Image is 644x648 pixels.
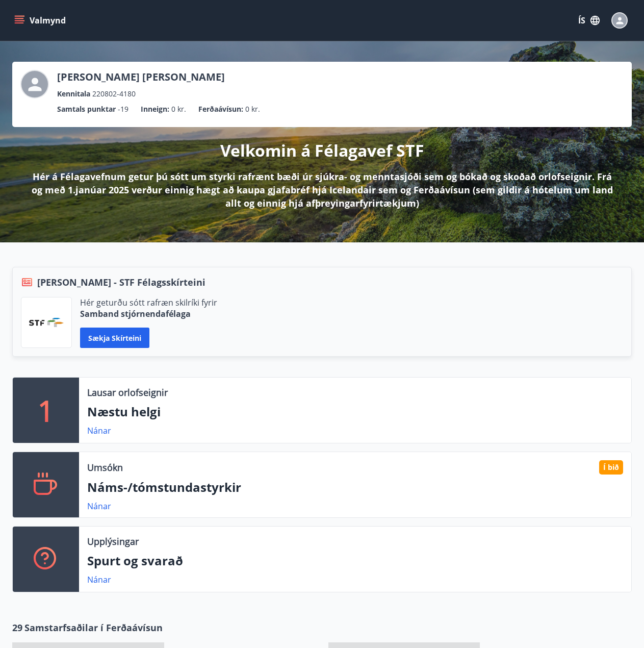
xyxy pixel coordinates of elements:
p: Inneign : [141,104,169,115]
p: Ferðaávísun : [198,104,243,115]
a: Nánar [87,425,111,436]
span: [PERSON_NAME] - STF Félagsskírteini [37,276,205,289]
p: Náms-/tómstundastyrkir [87,479,623,496]
span: 0 kr. [245,104,260,115]
p: Næstu helgi [87,403,623,420]
div: Í bið [599,460,623,475]
p: Samband stjórnendafélaga [80,308,217,319]
p: Hér geturðu sótt rafræn skilríki fyrir [80,297,217,308]
p: Spurt og svarað [87,552,623,569]
button: Sækja skírteini [80,328,149,348]
button: menu [12,11,70,30]
p: Samtals punktar [57,104,116,115]
p: Upplýsingar [87,535,139,548]
p: Umsókn [87,461,123,474]
p: Kennitala [57,88,90,99]
a: Nánar [87,574,111,585]
span: 0 kr. [171,104,186,115]
span: -19 [118,104,128,115]
span: Samstarfsaðilar í Ferðaávísun [24,621,163,634]
span: 220802-4180 [92,88,136,99]
p: Velkomin á Félagavef STF [220,139,424,162]
p: Lausar orlofseignir [87,386,168,399]
button: ÍS [573,11,605,30]
img: vjCaq2fThgY3EUYqSgpjEiBg6WP39ov69hlhuPVN.png [29,318,64,327]
a: Nánar [87,501,111,512]
p: [PERSON_NAME] [PERSON_NAME] [57,70,225,84]
p: 1 [38,391,54,430]
p: Hér á Félagavefnum getur þú sótt um styrki rafrænt bæði úr sjúkra- og menntasjóði sem og bókað og... [29,170,615,210]
span: 29 [12,621,22,634]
